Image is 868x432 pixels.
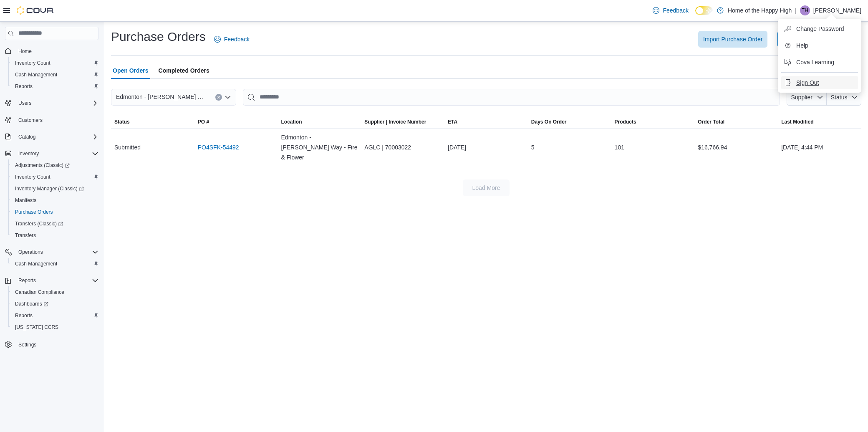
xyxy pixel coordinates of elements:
[15,340,40,350] a: Settings
[364,119,426,125] span: Supplier | Invoice Number
[8,195,102,206] button: Manifests
[781,22,858,35] button: Change Password
[663,6,688,15] span: Feedback
[531,119,567,125] span: Days On Order
[8,206,102,218] button: Purchase Orders
[15,115,98,125] span: Customers
[18,48,32,55] span: Home
[12,172,98,182] span: Inventory Count
[12,172,54,182] a: Inventory Count
[15,71,57,78] span: Cash Management
[8,321,102,333] button: [US_STATE] CCRS
[281,119,302,125] span: Location
[15,46,35,56] a: Home
[8,286,102,298] button: Canadian Compliance
[781,76,858,89] button: Sign Out
[12,160,98,170] span: Adjustments (Classic)
[615,119,636,125] span: Products
[15,301,48,307] span: Dashboards
[361,139,444,156] div: AGLC | 70003022
[12,58,98,68] span: Inventory Count
[463,179,510,196] button: Load More
[15,197,36,204] span: Manifests
[15,132,39,142] button: Catalog
[781,39,858,52] button: Help
[611,115,695,129] button: Products
[8,310,102,321] button: Reports
[15,149,98,159] span: Inventory
[8,298,102,310] a: Dashboards
[12,299,98,309] span: Dashboards
[15,209,53,215] span: Purchase Orders
[18,134,35,140] span: Catalog
[12,287,98,297] span: Canadian Compliance
[796,41,808,50] span: Help
[8,159,102,171] a: Adjustments (Classic)
[698,31,767,48] button: Import Purchase Order
[15,115,46,125] a: Customers
[8,81,102,92] button: Reports
[787,89,827,106] button: Supplier
[2,338,102,350] button: Settings
[12,219,66,229] a: Transfers (Classic)
[114,119,130,125] span: Status
[15,247,46,257] button: Operations
[12,207,98,217] span: Purchase Orders
[778,139,861,156] div: [DATE] 4:44 PM
[12,230,39,240] a: Transfers
[615,142,624,152] span: 101
[12,322,62,332] a: [US_STATE] CCRS
[795,5,797,15] p: |
[8,218,102,230] a: Transfers (Classic)
[15,275,39,285] button: Reports
[111,28,206,45] h1: Purchase Orders
[15,149,42,159] button: Inventory
[2,45,102,57] button: Home
[12,70,98,80] span: Cash Management
[8,171,102,183] button: Inventory Count
[12,219,98,229] span: Transfers (Classic)
[649,2,691,19] a: Feedback
[831,94,848,101] span: Status
[211,31,253,48] a: Feedback
[15,162,70,169] span: Adjustments (Classic)
[15,289,64,296] span: Canadian Compliance
[18,100,31,106] span: Users
[12,259,61,269] a: Cash Management
[796,78,819,87] span: Sign Out
[111,115,194,129] button: Status
[15,220,63,227] span: Transfers (Classic)
[18,117,43,124] span: Customers
[12,184,87,194] a: Inventory Manager (Classic)
[2,275,102,286] button: Reports
[12,184,98,194] span: Inventory Manager (Classic)
[12,81,36,91] a: Reports
[15,174,50,180] span: Inventory Count
[827,89,861,106] button: Status
[778,115,861,129] button: Last Modified
[695,15,696,15] span: Dark Mode
[8,183,102,195] a: Inventory Manager (Classic)
[796,25,844,33] span: Change Password
[281,132,358,162] span: Edmonton - [PERSON_NAME] Way - Fire & Flower
[15,312,33,319] span: Reports
[12,311,98,321] span: Reports
[813,5,861,15] p: [PERSON_NAME]
[472,184,500,192] span: Load More
[159,62,209,79] span: Completed Orders
[15,83,33,90] span: Reports
[2,97,102,109] button: Users
[728,5,792,15] p: Home of the Happy High
[444,115,528,129] button: ETA
[243,89,780,106] input: This is a search bar. After typing your query, hit enter to filter the results lower in the page.
[528,115,611,129] button: Days On Order
[12,207,56,217] a: Purchase Orders
[8,230,102,241] button: Transfers
[12,311,36,321] a: Reports
[224,35,250,43] span: Feedback
[12,259,98,269] span: Cash Management
[15,247,98,257] span: Operations
[225,94,231,101] button: Open list of options
[113,62,149,79] span: Open Orders
[5,42,98,372] nav: Complex example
